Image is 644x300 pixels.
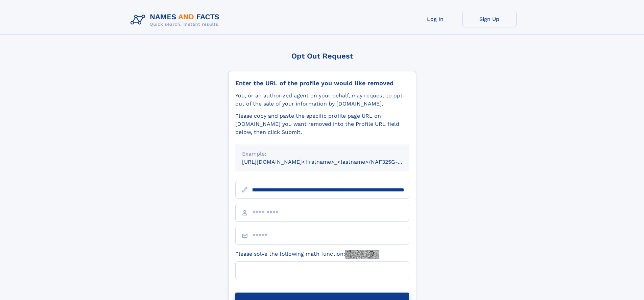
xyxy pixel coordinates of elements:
[242,159,422,165] small: [URL][DOMAIN_NAME]<firstname>_<lastname>/NAF325G-xxxxxxxx
[235,112,409,136] div: Please copy and paste the specific profile page URL on [DOMAIN_NAME] you want removed into the Pr...
[408,11,462,27] a: Log In
[462,11,517,27] a: Sign Up
[242,150,402,158] div: Example:
[235,79,409,87] div: Enter the URL of the profile you would like removed
[228,52,416,60] div: Opt Out Request
[235,92,409,108] div: You, or an authorized agent on your behalf, may request to opt-out of the sale of your informatio...
[128,11,225,29] img: Logo Names and Facts
[235,250,379,259] label: Please solve the following math function:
